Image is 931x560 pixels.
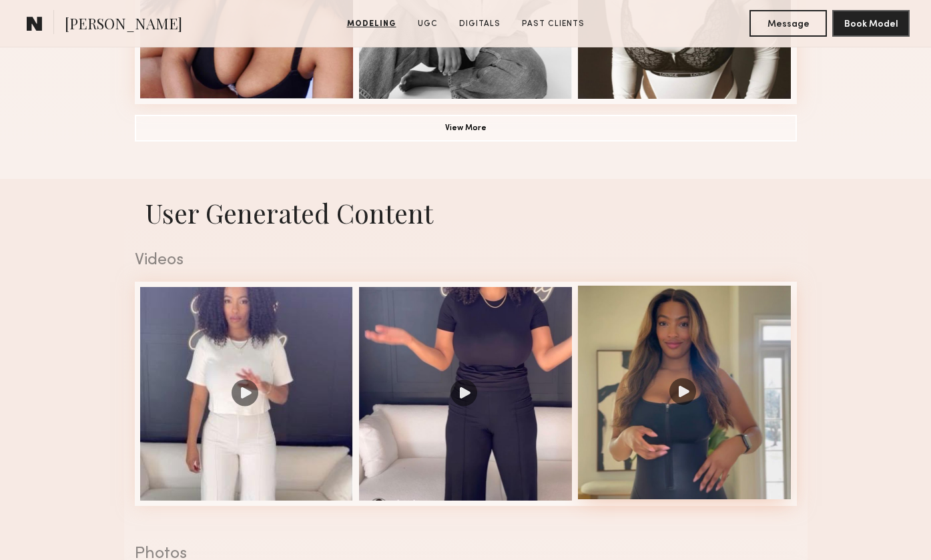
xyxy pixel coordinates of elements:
span: [PERSON_NAME] [65,13,182,37]
a: Book Model [832,17,910,29]
div: Videos [135,252,797,269]
button: Message [749,10,827,37]
a: Past Clients [517,18,590,30]
a: UGC [412,18,443,30]
button: View More [135,115,797,142]
a: Modeling [342,18,402,30]
a: Digitals [454,18,506,30]
button: Book Model [832,10,910,37]
h1: User Generated Content [124,195,808,230]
